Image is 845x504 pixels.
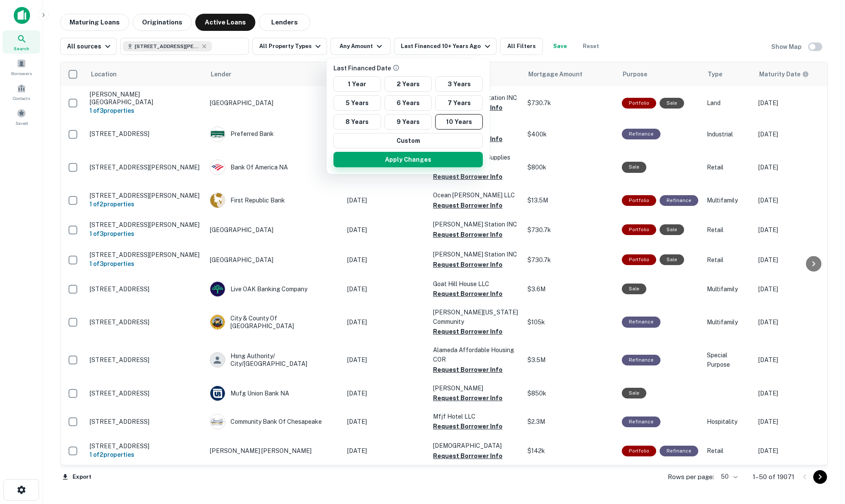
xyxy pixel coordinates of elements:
button: 3 Years [435,76,483,92]
button: 9 Years [385,114,432,130]
button: Apply Changes [333,152,483,167]
button: 7 Years [435,95,483,111]
svg: Find loans based on the last time they were sold or refinanced. [393,64,400,71]
button: 5 Years [333,95,381,111]
button: 10 Years [435,114,483,130]
button: 8 Years [333,114,381,130]
button: 6 Years [385,95,432,111]
button: Custom [333,133,483,148]
iframe: Chat Widget [802,435,845,477]
button: 2 Years [385,76,432,92]
p: Last Financed Date [333,63,486,73]
button: 1 Year [333,76,381,92]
